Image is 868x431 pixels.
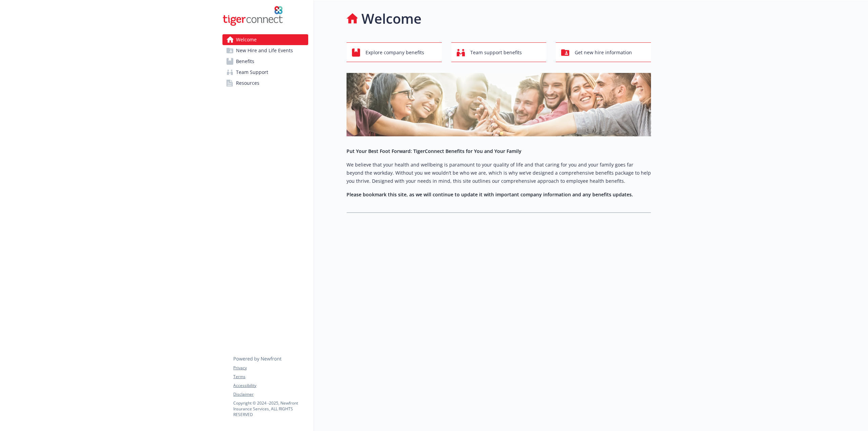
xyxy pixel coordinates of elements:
[575,46,632,59] span: Get new hire information
[222,34,308,45] a: Welcome
[236,56,254,67] span: Benefits
[233,391,308,397] a: Disclaimer
[470,46,522,59] span: Team support benefits
[222,78,308,89] a: Resources
[222,56,308,67] a: Benefits
[236,45,293,56] span: New Hire and Life Events
[556,42,651,62] button: Get new hire information
[236,67,268,78] span: Team Support
[347,191,633,198] strong: Please bookmark this site, as we will continue to update it with important company information an...
[233,365,308,371] a: Privacy
[347,148,521,154] strong: Put Your Best Foot Forward: TigerConnect Benefits for You and Your Family
[233,400,308,417] p: Copyright © 2024 - 2025 , Newfront Insurance Services, ALL RIGHTS RESERVED
[236,34,257,45] span: Welcome
[222,67,308,78] a: Team Support
[366,46,424,59] span: Explore company benefits
[361,8,421,29] h1: Welcome
[347,42,442,62] button: Explore company benefits
[347,73,651,136] img: overview page banner
[233,374,308,380] a: Terms
[233,383,308,389] a: Accessibility
[222,45,308,56] a: New Hire and Life Events
[347,161,651,185] p: We believe that your health and wellbeing is paramount to your quality of life and that caring fo...
[236,78,259,89] span: Resources
[451,42,547,62] button: Team support benefits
